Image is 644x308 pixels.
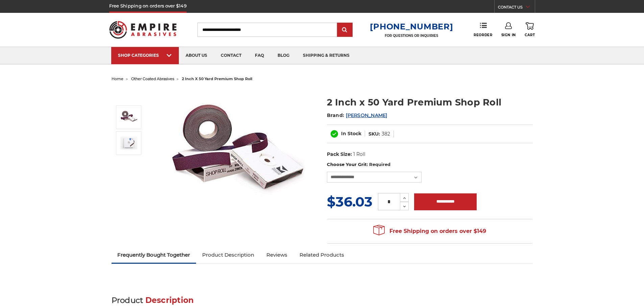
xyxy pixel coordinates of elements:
dd: 1 Roll [353,151,365,158]
a: Product Description [196,247,260,262]
span: Product [112,295,143,305]
a: blog [271,47,296,64]
span: Description [145,295,194,305]
a: home [112,76,123,81]
a: Reviews [260,247,293,262]
span: Brand: [327,112,344,118]
img: Empire Abrasives [109,17,177,43]
span: Sign In [501,33,516,37]
a: contact [214,47,248,64]
a: CONTACT US [498,3,535,13]
img: 2 Inch x 50 Yard Premium Shop Roll [120,109,137,126]
input: Submit [338,23,352,37]
span: Cart [525,33,535,37]
a: Related Products [293,247,350,262]
a: faq [248,47,271,64]
p: FOR QUESTIONS OR INQUIRIES [370,33,453,38]
a: Reorder [474,22,492,37]
a: [PERSON_NAME] [346,112,387,118]
label: Choose Your Grit: [327,161,533,168]
a: Cart [525,22,535,37]
img: 2 Inch x 50 Yard Premium Shop Roll [169,89,305,224]
span: 2 inch x 50 yard premium shop roll [182,76,252,81]
a: [PHONE_NUMBER] [370,22,453,31]
img: 2 Inch x 50 Yard Premium Shop Roll [120,137,137,149]
dt: Pack Size: [327,151,352,158]
a: other coated abrasives [131,76,174,81]
span: Free Shipping on orders over $149 [373,224,486,238]
span: In Stock [341,131,361,137]
dd: 382 [382,131,390,138]
h1: 2 Inch x 50 Yard Premium Shop Roll [327,96,533,109]
span: Reorder [474,33,492,37]
span: $36.03 [327,193,373,210]
dt: SKU: [368,131,380,138]
div: SHOP CATEGORIES [118,53,172,58]
a: Frequently Bought Together [112,247,196,262]
small: Required [369,162,390,167]
a: shipping & returns [296,47,356,64]
a: about us [179,47,214,64]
